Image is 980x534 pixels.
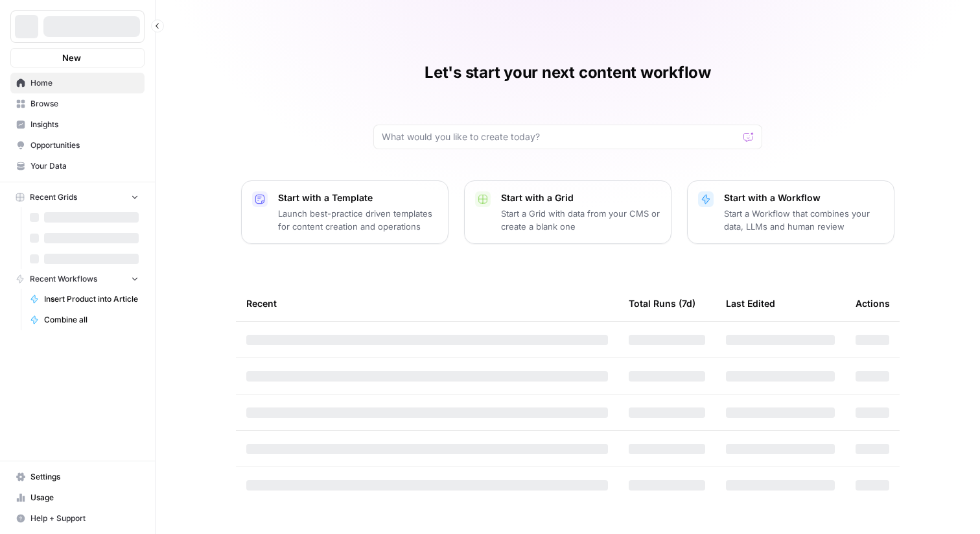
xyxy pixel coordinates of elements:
[501,191,660,204] p: Start with a Grid
[724,191,883,204] p: Start with a Workflow
[856,285,890,321] div: Actions
[10,48,145,67] button: New
[30,191,77,203] span: Recent Grids
[10,135,145,156] a: Opportunities
[382,130,738,143] input: What would you like to create today?
[10,114,145,135] a: Insights
[10,467,145,487] a: Settings
[246,285,608,321] div: Recent
[30,119,139,130] span: Insights
[10,156,145,176] a: Your Data
[24,289,145,309] a: Insert Product into Article
[10,508,145,529] button: Help + Support
[726,285,775,321] div: Last Edited
[10,188,145,207] button: Recent Grids
[724,207,883,233] p: Start a Workflow that combines your data, LLMs and human review
[425,62,711,83] h1: Let's start your next content workflow
[10,73,145,93] a: Home
[278,207,437,233] p: Launch best-practice driven templates for content creation and operations
[30,273,97,285] span: Recent Workflows
[278,191,437,204] p: Start with a Template
[24,309,145,330] a: Combine all
[30,492,139,504] span: Usage
[501,207,660,233] p: Start a Grid with data from your CMS or create a blank one
[464,180,671,244] button: Start with a GridStart a Grid with data from your CMS or create a blank one
[241,180,449,244] button: Start with a TemplateLaunch best-practice driven templates for content creation and operations
[10,93,145,114] a: Browse
[30,98,139,110] span: Browse
[44,293,139,305] span: Insert Product into Article
[30,140,139,151] span: Opportunities
[62,51,81,64] span: New
[629,285,695,321] div: Total Runs (7d)
[30,160,139,172] span: Your Data
[44,314,139,326] span: Combine all
[30,513,139,524] span: Help + Support
[30,471,139,483] span: Settings
[10,269,145,289] button: Recent Workflows
[30,77,139,89] span: Home
[10,487,145,508] a: Usage
[687,180,894,244] button: Start with a WorkflowStart a Workflow that combines your data, LLMs and human review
